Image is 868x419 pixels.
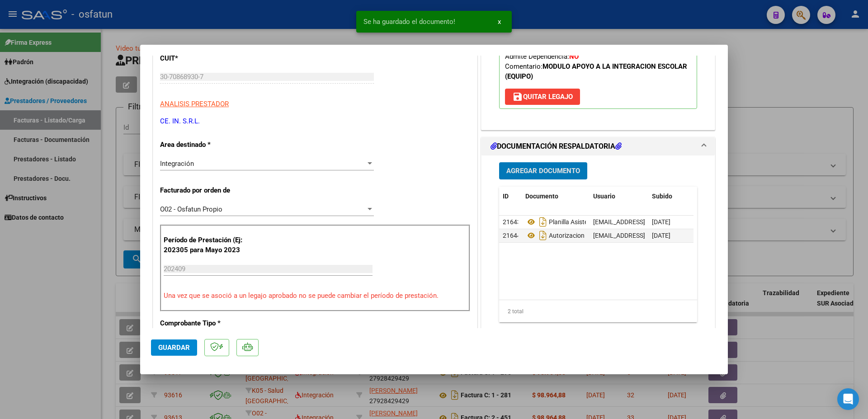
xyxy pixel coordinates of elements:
[837,388,859,410] div: Open Intercom Messenger
[363,17,455,26] span: Se ha guardado el documento!
[160,160,194,168] span: Integración
[505,62,687,80] strong: MODULO APOYO A LA INTEGRACION ESCOLAR (EQUIPO)
[481,137,715,155] mat-expansion-panel-header: DOCUMENTACIÓN RESPALDATORIA
[498,18,501,26] span: x
[512,93,573,101] span: Quitar Legajo
[151,339,197,356] button: Guardar
[522,187,590,206] datatable-header-cell: Documento
[593,218,746,226] span: [EMAIL_ADDRESS][DOMAIN_NAME] - [PERSON_NAME]
[158,344,190,352] span: Guardar
[652,232,670,239] span: [DATE]
[164,291,467,301] p: Una vez que se asoció a un legajo aprobado no se puede cambiar el período de prestación.
[525,218,720,226] span: Planilla Asistencia Modulo De Apoyo A La Integracion Escolar
[593,232,746,239] span: [EMAIL_ADDRESS][DOMAIN_NAME] - [PERSON_NAME]
[499,187,522,206] datatable-header-cell: ID
[648,187,693,206] datatable-header-cell: Subido
[569,52,579,61] strong: NO
[160,318,253,329] p: Comprobante Tipo *
[652,193,672,200] span: Subido
[590,187,648,206] datatable-header-cell: Usuario
[525,232,721,239] span: Autorizacion 2024 Modulo De Apoyo A La Integracion Escolar
[160,53,253,64] p: CUIT
[503,232,521,239] span: 21644
[593,193,615,200] span: Usuario
[525,193,558,200] span: Documento
[160,100,229,108] span: ANALISIS PRESTADOR
[537,228,549,243] i: Descargar documento
[491,141,622,152] h1: DOCUMENTACIÓN RESPALDATORIA
[160,140,253,150] p: Area destinado *
[499,162,587,179] button: Agregar Documento
[499,300,697,323] div: 2 total
[652,218,670,226] span: [DATE]
[537,215,549,229] i: Descargar documento
[512,91,523,102] mat-icon: save
[503,193,509,200] span: ID
[505,62,687,80] span: Comentario:
[160,185,253,196] p: Facturado por orden de
[160,116,470,127] p: CE. IN. S.R.L.
[505,89,580,105] button: Quitar Legajo
[481,155,715,343] div: DOCUMENTACIÓN RESPALDATORIA
[160,205,222,213] span: O02 - Osfatun Propio
[506,167,580,175] span: Agregar Documento
[491,14,508,30] button: x
[164,235,255,255] p: Período de Prestación (Ej: 202305 para Mayo 2023
[503,218,521,226] span: 21643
